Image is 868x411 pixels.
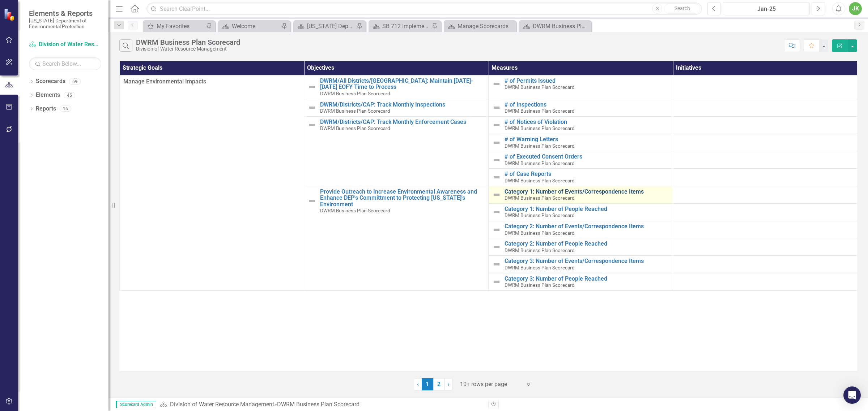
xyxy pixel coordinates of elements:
[145,22,204,31] a: My Favorites
[320,101,485,108] a: DWRM/Districts/CAP: Track Monthly Inspections
[505,282,575,288] span: DWRM Business Plan Scorecard
[320,108,390,114] span: DWRM Business Plan Scorecard
[123,78,300,86] span: Manage Environmental Impacts
[726,5,807,13] div: Jan-25
[433,378,445,390] a: 2
[505,101,669,108] a: # of Inspections
[489,75,673,99] td: Double-Click to Edit Right Click for Context Menu
[277,401,359,408] div: DWRM Business Plan Scorecard
[458,22,514,31] div: Manage Scorecards
[304,75,489,99] td: Double-Click to Edit Right Click for Context Menu
[304,186,489,290] td: Double-Click to Edit Right Click for Context Menu
[69,78,81,85] div: 69
[308,103,316,112] img: Not Defined
[489,273,673,290] td: Double-Click to Edit Right Click for Context Menu
[116,401,156,408] span: Scorecard Admin
[505,265,575,271] span: DWRM Business Plan Scorecard
[505,189,669,195] a: Category 1: Number of Events/Correspondence Items
[29,18,101,30] small: [US_STATE] Department of Environmental Protection
[505,195,575,201] span: DWRM Business Plan Scorecard
[492,79,501,88] img: Not Defined
[120,75,304,290] td: Double-Click to Edit
[505,136,669,143] a: # of Warning Letters
[505,171,669,177] a: # of Case Reports
[489,256,673,273] td: Double-Click to Edit Right Click for Context Menu
[505,258,669,264] a: Category 3: Number of Events/Correspondence Items
[489,99,673,116] td: Double-Click to Edit Right Click for Context Menu
[304,116,489,186] td: Double-Click to Edit Right Click for Context Menu
[505,119,669,125] a: # of Notices of Violation
[492,225,501,234] img: Not Defined
[157,22,204,31] div: My Favorites
[492,190,501,199] img: Not Defined
[489,203,673,221] td: Double-Click to Edit Right Click for Context Menu
[849,2,862,15] div: JK
[320,91,390,96] span: DWRM Business Plan Scorecard
[489,116,673,134] td: Double-Click to Edit Right Click for Context Menu
[492,121,501,129] img: Not Defined
[308,121,316,129] img: Not Defined
[492,173,501,182] img: Not Defined
[232,22,280,31] div: Welcome
[320,189,485,208] a: Provide Outreach to Increase Environmental Awareness and Enhance DEP's Committment to Protecting ...
[170,401,274,408] a: Division of Water Resource Management
[36,91,60,99] a: Elements
[370,22,430,31] a: SB 712 Implementation
[505,276,669,282] a: Category 3: Number of People Reached
[308,197,316,205] img: Not Defined
[492,260,501,269] img: Not Defined
[307,22,355,31] div: [US_STATE] Department of Environmental Protection
[492,277,501,286] img: Not Defined
[505,78,669,84] a: # of Permits Issued
[446,22,514,31] a: Manage Scorecards
[505,108,575,114] span: DWRM Business Plan Scorecard
[36,105,56,113] a: Reports
[489,134,673,151] td: Double-Click to Edit Right Click for Context Menu
[489,186,673,203] td: Double-Click to Edit Right Click for Context Menu
[505,84,575,90] span: DWRM Business Plan Scorecard
[505,178,575,183] span: DWRM Business Plan Scorecard
[533,22,590,31] div: DWRM Business Plan Scorecard
[160,401,483,409] div: »
[220,22,280,31] a: Welcome
[505,230,575,236] span: DWRM Business Plan Scorecard
[492,103,501,112] img: Not Defined
[136,38,240,46] div: DWRM Business Plan Scorecard
[675,5,690,11] span: Search
[664,4,700,14] button: Search
[489,221,673,238] td: Double-Click to Edit Right Click for Context Menu
[505,247,575,253] span: DWRM Business Plan Scorecard
[382,22,430,31] div: SB 712 Implementation
[3,8,17,21] img: ClearPoint Strategy
[29,40,101,49] a: Division of Water Resource Management
[505,206,669,212] a: Category 1: Number of People Reached
[492,208,501,216] img: Not Defined
[320,125,390,131] span: DWRM Business Plan Scorecard
[64,92,75,98] div: 45
[505,153,669,160] a: # of Executed Consent Orders
[308,83,316,91] img: Not Defined
[492,138,501,147] img: Not Defined
[492,243,501,251] img: Not Defined
[505,223,669,230] a: Category 2: Number of Events/Correspondence Items
[505,160,575,166] span: DWRM Business Plan Scorecard
[304,99,489,116] td: Double-Click to Edit Right Click for Context Menu
[146,3,702,15] input: Search ClearPoint...
[489,151,673,169] td: Double-Click to Edit Right Click for Context Menu
[29,9,101,18] span: Elements & Reports
[505,143,575,149] span: DWRM Business Plan Scorecard
[448,381,450,388] span: ›
[320,119,485,125] a: DWRM/Districts/CAP: Track Monthly Enforcement Cases
[492,156,501,164] img: Not Defined
[489,169,673,186] td: Double-Click to Edit Right Click for Context Menu
[521,22,590,31] a: DWRM Business Plan Scorecard
[320,208,390,213] span: DWRM Business Plan Scorecard
[505,241,669,247] a: Category 2: Number of People Reached
[36,77,65,86] a: Scorecards
[489,238,673,256] td: Double-Click to Edit Right Click for Context Menu
[29,57,101,70] input: Search Below...
[843,386,861,404] div: Open Intercom Messenger
[60,106,71,112] div: 16
[505,212,575,218] span: DWRM Business Plan Scorecard
[723,2,810,15] button: Jan-25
